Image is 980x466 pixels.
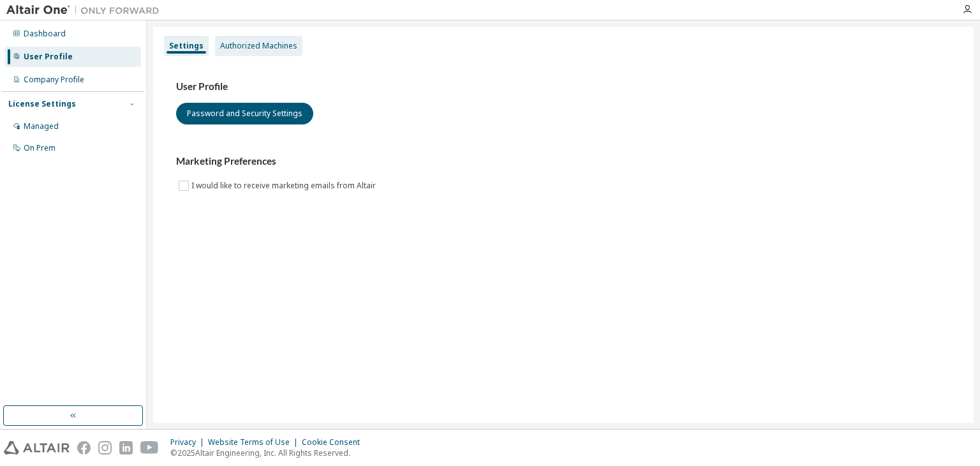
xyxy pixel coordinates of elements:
[169,41,204,51] div: Settings
[24,121,59,132] div: Managed
[98,441,112,455] img: instagram.svg
[208,437,302,447] div: Website Terms of Use
[176,80,951,93] h3: User Profile
[24,29,66,39] div: Dashboard
[191,178,378,193] label: I would like to receive marketing emails from Altair
[302,437,367,447] div: Cookie Consent
[6,4,166,17] img: Altair One
[119,441,133,455] img: linkedin.svg
[170,437,208,447] div: Privacy
[220,41,297,51] div: Authorized Machines
[24,52,73,62] div: User Profile
[4,441,70,455] img: altair_logo.svg
[24,143,56,153] div: On Prem
[176,155,951,168] h3: Marketing Preferences
[140,441,159,455] img: youtube.svg
[176,103,313,124] button: Password and Security Settings
[77,441,91,455] img: facebook.svg
[24,75,84,85] div: Company Profile
[170,447,367,458] p: © 2025 Altair Engineering, Inc. All Rights Reserved.
[8,99,76,109] div: License Settings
